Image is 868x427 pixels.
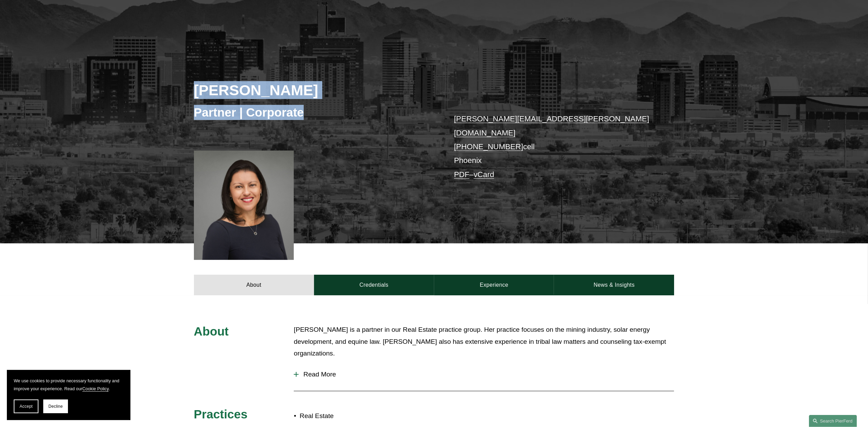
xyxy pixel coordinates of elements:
p: [PERSON_NAME] is a partner in our Real Estate practice group. Her practice focuses on the mining ... [294,324,674,360]
h2: [PERSON_NAME] [194,81,434,99]
a: [PERSON_NAME][EMAIL_ADDRESS][PERSON_NAME][DOMAIN_NAME] [454,114,649,137]
a: News & Insights [554,275,674,295]
span: Accept [20,404,33,409]
button: Read More [294,365,674,383]
a: Cookie Policy [82,386,109,391]
button: Accept [14,399,38,413]
a: [PHONE_NUMBER] [454,142,523,151]
a: Search this site [809,415,857,427]
p: We use cookies to provide necessary functionality and improve your experience. Read our . [14,377,124,393]
a: PDF [454,170,470,179]
p: Real Estate [300,410,434,422]
span: Practices [194,407,248,421]
span: Read More [299,371,674,378]
a: vCard [474,170,494,179]
section: Cookie banner [7,370,130,420]
a: Experience [434,275,554,295]
span: Decline [48,404,63,409]
p: cell Phoenix – [454,112,654,182]
h3: Partner | Corporate [194,105,434,120]
span: About [194,325,229,338]
a: About [194,275,314,295]
a: Credentials [314,275,434,295]
button: Decline [43,399,68,413]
